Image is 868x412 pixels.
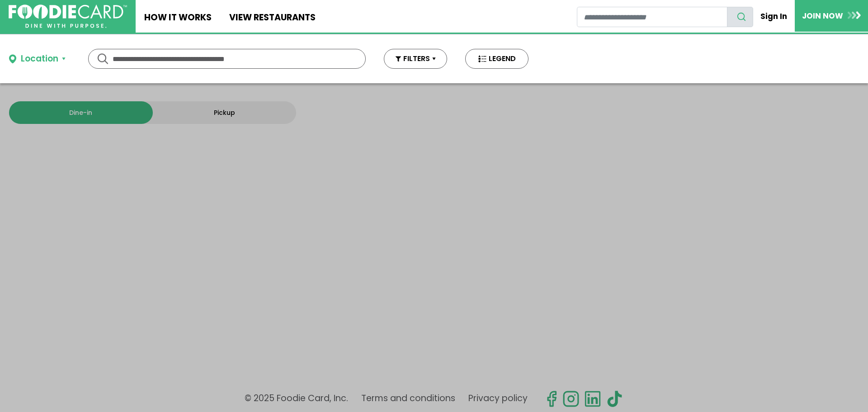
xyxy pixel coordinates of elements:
button: FILTERS [384,49,447,69]
button: LEGEND [465,49,528,69]
button: Location [9,52,66,66]
input: restaurant search [577,7,727,27]
img: FoodieCard; Eat, Drink, Save, Donate [9,5,127,28]
button: search [727,7,753,27]
div: Location [21,52,58,66]
a: Sign In [753,6,795,26]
